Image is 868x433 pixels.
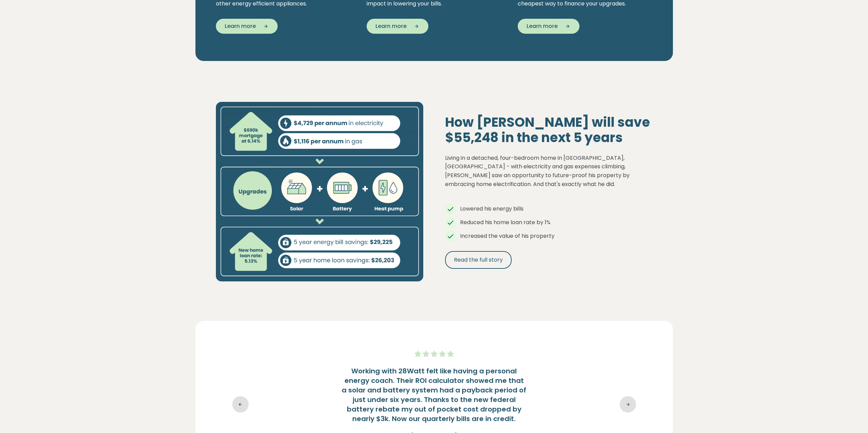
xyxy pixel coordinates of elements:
p: Living in a detached, four-bedroom home in [GEOGRAPHIC_DATA], [GEOGRAPHIC_DATA] - with electricit... [445,154,652,188]
span: Learn more [376,22,407,30]
button: Learn more [518,19,579,34]
img: Solar panel installation on a residential roof [216,102,423,281]
span: Learn more [527,22,558,30]
span: Increased the value of his property [460,232,555,240]
a: Read the full story [445,251,512,269]
span: Read the full story [454,256,503,264]
button: Learn more [367,19,428,34]
span: Learn more [225,22,256,30]
button: Learn more [216,19,278,34]
span: Lowered his energy bills [460,205,524,213]
h4: Working with 28Watt felt like having a personal energy coach. Their ROI calculator showed me that... [298,366,571,423]
span: Reduced his home loan rate by 1% [460,218,550,226]
h2: How [PERSON_NAME] will save $55,248 in the next 5 years [445,114,652,145]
